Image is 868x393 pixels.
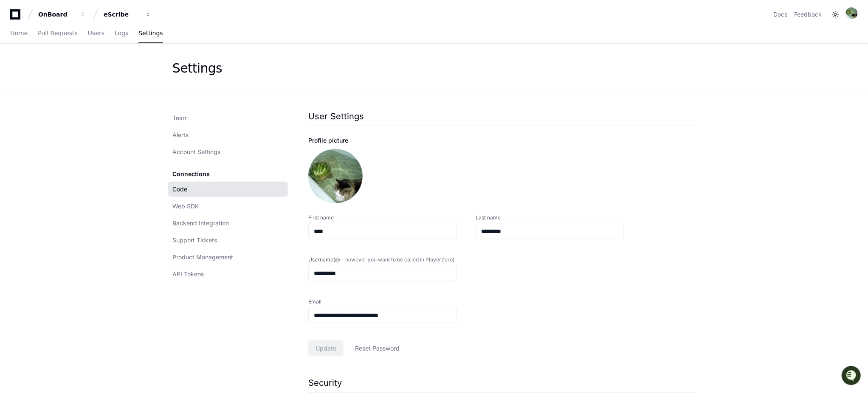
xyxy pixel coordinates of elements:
[168,110,288,126] a: Team
[795,10,822,19] button: Feedback
[88,31,104,36] span: Users
[172,219,229,227] span: Backend Integration
[100,7,155,22] button: eScribe
[168,233,288,248] a: Support Tickets
[8,63,24,79] img: 1756235613930-3d25f9e4-fa56-45dd-b3ad-e072dfbd1548
[38,24,77,43] a: Pull Requests
[29,63,139,72] div: Start new chat
[138,24,163,43] a: Settings
[138,31,163,36] span: Settings
[85,89,103,95] span: Pylon
[308,136,696,145] div: Profile picture
[172,202,199,211] span: Web SDK
[10,24,28,43] a: Home
[115,31,128,36] span: Logs
[172,148,220,156] span: Account Settings
[846,7,858,19] img: avatar
[172,114,188,122] span: Team
[172,61,222,76] div: Settings
[308,214,471,221] label: First name
[104,10,140,19] div: eScribe
[308,110,364,122] h1: User Settings
[60,89,103,95] a: Powered byPylon
[476,214,639,221] label: Last name
[10,31,28,36] span: Home
[88,24,104,43] a: Users
[168,144,288,160] a: Account Settings
[172,185,187,194] span: Code
[172,253,233,261] span: Product Management
[168,250,288,265] a: Product Management
[333,256,454,263] span: (@ - however you want to be called in PlayerZero)
[38,31,77,36] span: Pull Requests
[35,7,89,22] button: OnBoard
[168,216,288,231] a: Backend Integration
[168,127,288,143] a: Alerts
[115,24,128,43] a: Logs
[344,340,411,357] button: Reset Password
[774,10,788,19] a: Docs
[168,182,288,197] a: Code
[144,66,155,76] button: Start new chat
[172,131,189,139] span: Alerts
[308,377,696,389] h1: Security
[308,298,471,305] label: Email
[172,236,217,244] span: Support Tickets
[38,10,75,19] div: OnBoard
[8,8,25,25] img: PlayerZero
[308,149,363,203] img: avatar
[172,270,204,278] span: API Tokens
[168,267,288,282] a: API Tokens
[351,344,404,353] span: Reset Password
[8,34,155,48] div: Welcome
[841,365,864,388] iframe: Open customer support
[308,256,471,263] label: Username
[168,199,288,214] a: Web SDK
[29,72,107,79] div: We're available if you need us!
